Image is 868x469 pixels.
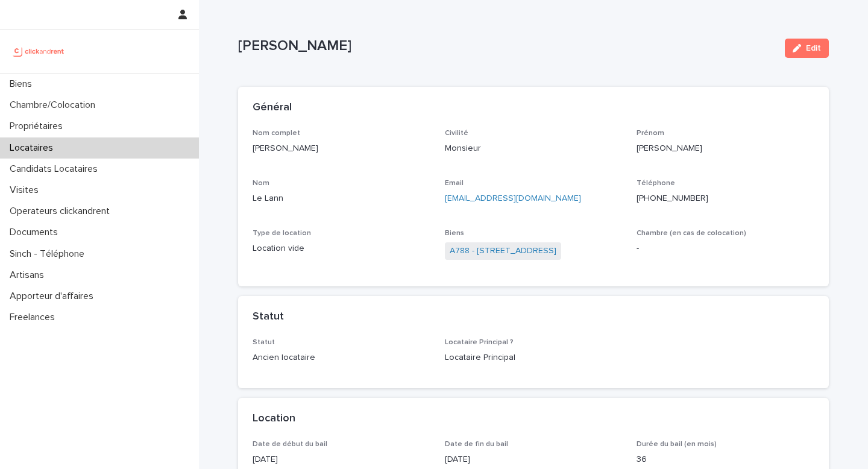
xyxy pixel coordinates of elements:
span: Email [445,180,464,187]
p: Le Lann [253,192,430,205]
p: Documents [5,227,68,238]
p: [PERSON_NAME] [253,142,430,155]
p: Location vide [253,242,430,255]
p: 36 [637,453,814,466]
p: - [637,242,814,255]
span: Nom [253,180,269,187]
h2: Général [253,101,292,115]
span: Téléphone [637,180,675,187]
a: [EMAIL_ADDRESS][DOMAIN_NAME] [445,194,581,203]
span: Locataire Principal ? [445,339,514,346]
span: Civilité [445,130,468,137]
p: [PHONE_NUMBER] [637,192,814,205]
p: Artisans [5,269,54,281]
p: Freelances [5,312,64,323]
p: [PERSON_NAME] [637,142,814,155]
p: Ancien locataire [253,351,430,364]
button: Edit [785,39,829,58]
p: [PERSON_NAME] [238,37,775,55]
span: Biens [445,230,464,237]
span: Chambre (en cas de colocation) [637,230,746,237]
p: Chambre/Colocation [5,99,105,111]
img: UCB0brd3T0yccxBKYDjQ [10,39,68,63]
h2: Statut [253,310,284,324]
p: Operateurs clickandrent [5,206,119,217]
p: Propriétaires [5,121,72,132]
p: Locataire Principal [445,351,623,364]
span: Nom complet [253,130,300,137]
p: Monsieur [445,142,623,155]
span: Date de fin du bail [445,441,508,448]
p: [DATE] [253,453,430,466]
span: Statut [253,339,275,346]
p: Biens [5,78,42,90]
a: A788 - [STREET_ADDRESS] [450,245,556,257]
p: Locataires [5,142,63,154]
span: Type de location [253,230,311,237]
p: Candidats Locataires [5,163,107,175]
p: [DATE] [445,453,623,466]
h2: Location [253,412,295,426]
span: Date de début du bail [253,441,327,448]
span: Durée du bail (en mois) [637,441,717,448]
p: Visites [5,184,48,196]
span: Edit [806,44,821,52]
p: Sinch - Téléphone [5,248,94,260]
p: Apporteur d'affaires [5,291,103,302]
span: Prénom [637,130,664,137]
